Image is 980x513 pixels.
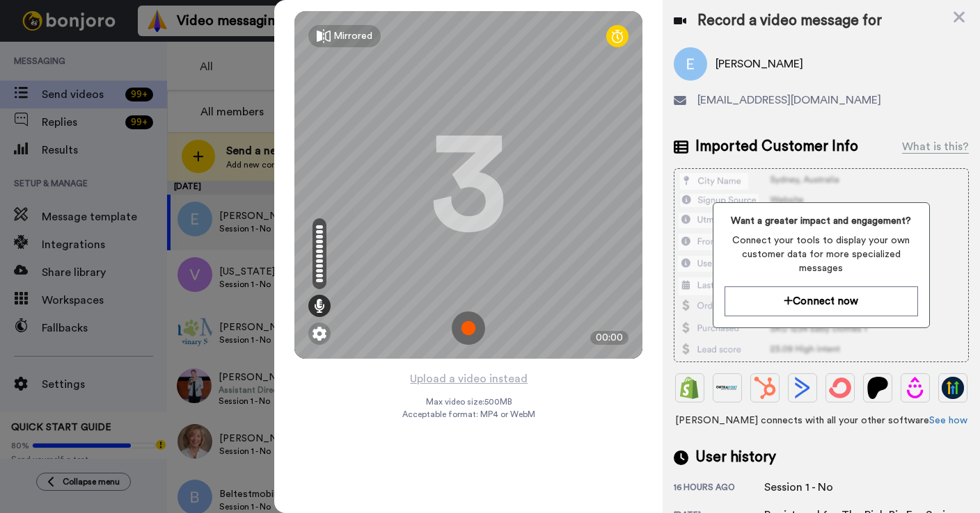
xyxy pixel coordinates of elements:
div: 3 [430,133,507,237]
div: Session 1 - No [764,479,834,496]
span: Acceptable format: MP4 or WebM [402,409,535,420]
span: Want a greater impact and engagement? [725,214,918,228]
button: Upload a video instead [406,370,532,388]
span: [PERSON_NAME] connects with all your other software [674,414,969,427]
span: Max video size: 500 MB [425,396,512,407]
span: Connect your tools to display your own customer data for more specialized messages [725,234,918,275]
img: ConvertKit [829,377,851,399]
div: 00:00 [590,331,629,345]
div: What is this? [902,138,969,155]
img: ActiveCampaign [791,377,814,399]
button: Connect now [725,286,918,316]
div: 16 hours ago [674,482,764,496]
img: Patreon [867,377,889,399]
a: See how [929,416,967,425]
img: Ontraport [716,377,738,399]
img: Shopify [679,377,701,399]
span: [EMAIL_ADDRESS][DOMAIN_NAME] [697,92,881,108]
img: Hubspot [754,377,776,399]
span: Imported Customer Info [695,136,858,157]
img: ic_gear.svg [313,327,326,341]
img: GoHighLevel [942,377,964,399]
img: ic_record_start.svg [452,311,485,345]
span: User history [695,447,776,468]
img: Drip [904,377,926,399]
